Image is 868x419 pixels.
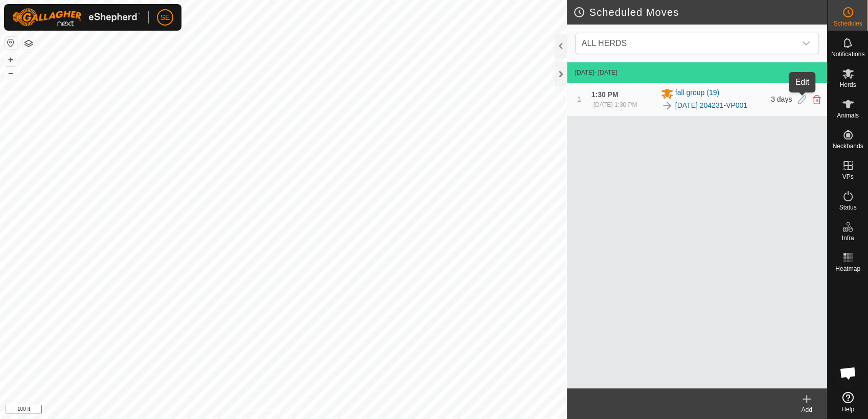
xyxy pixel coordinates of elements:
[593,101,637,108] span: [DATE] 1:30 PM
[786,405,827,414] div: Add
[831,51,864,57] span: Notifications
[828,388,868,416] a: Help
[594,69,617,76] span: - [DATE]
[12,8,140,27] img: Gallagher Logo
[837,112,859,119] span: Animals
[573,6,827,18] h2: Scheduled Moves
[675,100,747,111] a: [DATE] 204231-VP001
[5,54,17,66] button: +
[839,204,856,211] span: Status
[833,20,862,27] span: Schedules
[575,69,595,76] span: [DATE]
[839,82,856,88] span: Herds
[577,95,581,103] span: 1
[661,100,673,112] img: To
[833,358,863,388] div: Open chat
[293,406,324,415] a: Contact Us
[675,87,719,100] span: fall group (19)
[5,37,17,49] button: Reset Map
[841,406,854,412] span: Help
[771,95,792,103] span: 3 days
[591,90,619,99] span: 1:30 PM
[243,406,281,415] a: Privacy Policy
[591,100,637,109] div: -
[841,235,854,241] span: Infra
[842,174,853,180] span: VPs
[161,12,170,23] span: SE
[835,266,860,272] span: Heatmap
[796,33,816,54] div: dropdown trigger
[578,33,796,54] span: ALL HERDS
[5,67,17,79] button: –
[832,143,863,149] span: Neckbands
[22,37,35,50] button: Map Layers
[582,39,627,48] span: ALL HERDS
